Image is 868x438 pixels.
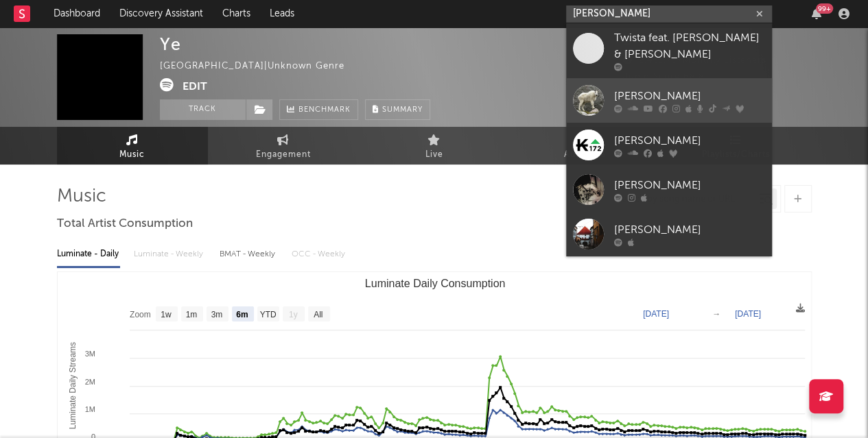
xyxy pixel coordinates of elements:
[236,310,248,319] text: 6m
[67,342,77,429] text: Luminate Daily Streams
[288,310,297,319] text: 1y
[359,127,510,165] a: Live
[256,147,311,163] span: Engagement
[160,58,360,75] div: [GEOGRAPHIC_DATA] | Unknown Genre
[614,30,765,63] div: Twista feat. [PERSON_NAME] & [PERSON_NAME]
[566,167,772,212] a: [PERSON_NAME]
[566,123,772,167] a: [PERSON_NAME]
[130,310,151,319] text: Zoom
[816,3,833,14] div: 99 +
[365,99,430,120] button: Summary
[57,216,193,232] span: Total Artist Consumption
[566,78,772,123] a: [PERSON_NAME]
[614,132,765,149] div: [PERSON_NAME]
[566,212,772,256] a: [PERSON_NAME]
[185,310,197,319] text: 1m
[614,221,765,238] div: [PERSON_NAME]
[510,127,661,165] a: Audience
[564,147,606,163] span: Audience
[259,310,276,319] text: YTD
[57,243,120,266] div: Luminate - Daily
[161,310,172,319] text: 1w
[364,278,505,289] text: Luminate Daily Consumption
[314,310,322,319] text: All
[298,102,351,119] span: Benchmark
[614,177,765,193] div: [PERSON_NAME]
[84,350,95,358] text: 3M
[566,5,772,23] input: Search for artists
[566,23,772,78] a: Twista feat. [PERSON_NAME] & [PERSON_NAME]
[220,243,278,266] div: BMAT - Weekly
[812,8,821,19] button: 99+
[160,34,181,54] div: Ye
[382,106,423,114] span: Summary
[84,378,95,386] text: 2M
[712,309,720,319] text: →
[208,127,359,165] a: Engagement
[279,99,358,120] a: Benchmark
[84,405,95,413] text: 1M
[735,309,761,319] text: [DATE]
[183,78,207,95] button: Edit
[119,147,145,163] span: Music
[614,88,765,104] div: [PERSON_NAME]
[643,309,669,319] text: [DATE]
[160,99,246,120] button: Track
[425,147,443,163] span: Live
[57,127,208,165] a: Music
[211,310,222,319] text: 3m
